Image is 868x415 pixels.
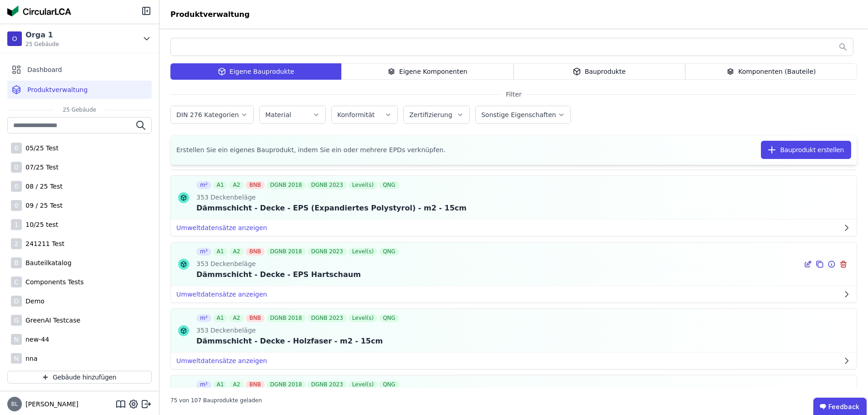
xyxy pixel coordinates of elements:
[308,248,347,256] div: DGNB 2023
[246,314,264,322] div: BNB
[267,381,306,389] div: DGNB 2018
[213,248,228,256] div: A1
[209,193,256,202] span: Deckenbeläge
[26,41,59,48] span: 25 Gebäude
[213,381,228,389] div: A1
[196,269,401,280] div: Dämmschicht - Decke - EPS Hartschaum
[349,314,377,322] div: Level(s)
[514,63,685,80] div: Bauprodukte
[27,65,62,74] span: Dashboard
[246,381,264,389] div: BNB
[22,297,45,306] div: Demo
[761,141,851,159] button: Bauprodukt erstellen
[267,181,306,189] div: DGNB 2018
[349,181,377,189] div: Level(s)
[349,248,377,256] div: Level(s)
[341,63,513,80] div: Eigene Komponenten
[11,334,22,345] div: N
[196,248,211,256] div: m³
[337,111,376,118] label: Konformität
[196,336,401,347] div: Dämmschicht - Decke - Holzfaser - m2 - 15cm
[22,400,78,409] span: [PERSON_NAME]
[476,106,570,123] button: Sonstige Eigenschaften
[379,181,399,189] div: QNG
[246,248,264,256] div: BNB
[7,371,152,384] button: Gebäude hinzufügen
[196,181,211,189] div: m²
[22,163,58,172] div: 07/25 Test
[22,201,62,210] div: 09 / 25 Test
[11,200,22,211] div: 0
[11,143,22,154] div: 0
[7,5,71,16] img: Concular
[229,314,244,322] div: A2
[11,315,22,326] div: G
[171,353,857,369] button: Umweltdatensätze anzeigen
[213,181,228,189] div: A1
[196,314,211,322] div: m²
[196,193,209,202] span: 353
[11,401,18,407] span: BL
[11,181,22,192] div: 0
[308,314,347,322] div: DGNB 2023
[229,248,244,256] div: A2
[213,314,228,322] div: A1
[209,326,256,335] span: Deckenbeläge
[11,162,22,173] div: 0
[22,182,62,191] div: 08 / 25 Test
[265,111,293,118] label: Material
[26,30,59,41] div: Orga 1
[170,63,341,80] div: Eigene Bauprodukte
[196,259,209,268] span: 353
[260,106,325,123] button: Material
[11,219,22,230] div: 1
[171,286,857,302] button: Umweltdatensätze anzeigen
[196,203,467,214] div: Dämmschicht - Decke - EPS (Expandiertes Polystyrol) - m2 - 15cm
[171,106,253,123] button: DIN 276 Kategorien
[22,335,49,344] div: new-44
[332,106,397,123] button: Konformität
[308,381,347,389] div: DGNB 2023
[349,381,377,389] div: Level(s)
[409,111,454,118] label: Zertifizierung
[379,314,399,322] div: QNG
[171,220,857,236] button: Umweltdatensätze anzeigen
[246,181,264,189] div: BNB
[159,9,261,20] div: Produktverwaltung
[11,238,22,249] div: 2
[22,143,58,153] div: 05/25 Test
[22,220,58,229] div: 10/25 test
[229,181,244,189] div: A2
[500,90,527,99] span: Filter
[379,381,399,389] div: QNG
[22,354,37,363] div: nna
[685,63,857,80] div: Komponenten (Bauteile)
[196,381,211,389] div: m²
[11,353,22,364] div: N
[22,258,72,267] div: Bauteilkatalog
[54,106,105,113] span: 25 Gebäude
[22,239,64,248] div: 241211 Test
[22,316,80,325] div: GreenAI Testcase
[170,393,262,404] div: 75 von 107 Bauprodukte geladen
[404,106,469,123] button: Zertifizierung
[11,257,22,268] div: B
[308,181,347,189] div: DGNB 2023
[481,111,558,118] label: Sonstige Eigenschaften
[7,31,22,46] div: O
[11,277,22,287] div: C
[379,248,399,256] div: QNG
[176,145,446,154] span: Erstellen Sie ein eigenes Bauprodukt, indem Sie ein oder mehrere EPDs verknüpfen.
[27,85,87,94] span: Produktverwaltung
[229,381,244,389] div: A2
[267,314,306,322] div: DGNB 2018
[11,296,22,307] div: D
[196,326,209,335] span: 353
[267,248,306,256] div: DGNB 2018
[22,277,84,287] div: Components Tests
[209,259,256,268] span: Deckenbeläge
[176,111,241,118] label: DIN 276 Kategorien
